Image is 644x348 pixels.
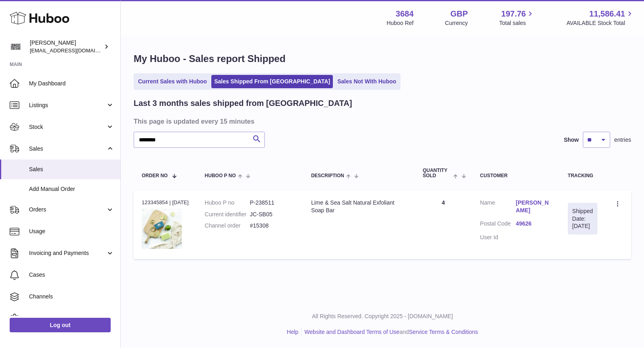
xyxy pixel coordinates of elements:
span: Description [311,173,344,178]
h2: Last 3 months sales shipped from [GEOGRAPHIC_DATA] [134,98,352,109]
td: 4 [415,191,472,259]
dd: #15308 [250,222,295,230]
a: Current Sales with Huboo [135,75,210,88]
span: Stock [29,123,106,131]
a: 49626 [516,220,552,228]
span: Order No [142,173,168,178]
div: Currency [445,19,468,27]
div: Huboo Ref [387,19,414,27]
img: theinternationalventure@gmail.com [10,41,22,53]
h3: This page is updated every 15 minutes [134,117,629,126]
span: Channels [29,293,114,300]
dd: P-238511 [250,199,295,207]
span: Invoicing and Payments [29,249,106,257]
a: 197.76 Total sales [499,8,535,27]
span: [EMAIL_ADDRESS][DOMAIN_NAME] [30,47,118,54]
span: Total sales [499,19,535,27]
dt: Channel order [205,222,250,230]
span: Sales [29,145,106,153]
dt: Postal Code [480,220,516,230]
a: Sales Shipped From [GEOGRAPHIC_DATA] [211,75,333,88]
li: and [301,328,478,336]
strong: GBP [450,8,468,19]
span: Listings [29,101,106,109]
span: Orders [29,206,106,213]
strong: 3684 [396,8,414,19]
a: Website and Dashboard Terms of Use [304,329,399,335]
div: Shipped Date: [DATE] [572,207,593,230]
img: 36841753442915.jpg [142,209,182,249]
dt: Current identifier [205,211,250,218]
a: [PERSON_NAME] [516,199,552,214]
a: Help [287,329,299,335]
span: Sales [29,166,114,173]
div: 123345854 | [DATE] [142,199,189,206]
label: Show [564,136,579,144]
dt: User Id [480,234,516,241]
span: Huboo P no [205,173,236,178]
span: Cases [29,271,114,279]
span: Add Manual Order [29,185,114,193]
span: Quantity Sold [423,168,451,178]
div: Lime & Sea Salt Natural Exfoliant Soap Bar [311,199,407,214]
div: Tracking [568,173,597,178]
span: My Dashboard [29,80,114,87]
div: Customer [480,173,552,178]
p: All Rights Reserved. Copyright 2025 - [DOMAIN_NAME] [127,313,638,320]
span: entries [614,136,631,144]
dt: Name [480,199,516,216]
span: 11,586.41 [589,8,625,19]
h1: My Huboo - Sales report Shipped [134,52,631,65]
dd: JC-SB05 [250,211,295,218]
a: Log out [10,318,111,332]
dt: Huboo P no [205,199,250,207]
span: Usage [29,228,114,235]
a: Sales Not With Huboo [334,75,399,88]
span: Settings [29,315,114,322]
a: 11,586.41 AVAILABLE Stock Total [566,8,634,27]
a: Service Terms & Conditions [409,329,478,335]
span: 197.76 [501,8,526,19]
div: [PERSON_NAME] [30,39,102,54]
span: AVAILABLE Stock Total [566,19,634,27]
